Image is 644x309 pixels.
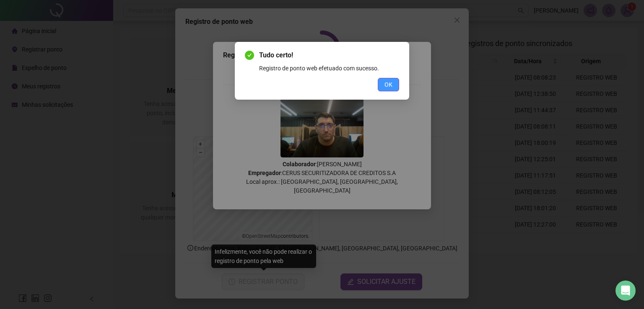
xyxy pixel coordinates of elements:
[245,51,254,60] span: check-circle
[615,281,636,301] div: Open Intercom Messenger
[378,78,399,91] button: OK
[384,80,392,89] span: OK
[259,50,399,60] span: Tudo certo!
[259,64,399,73] div: Registro de ponto web efetuado com sucesso.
